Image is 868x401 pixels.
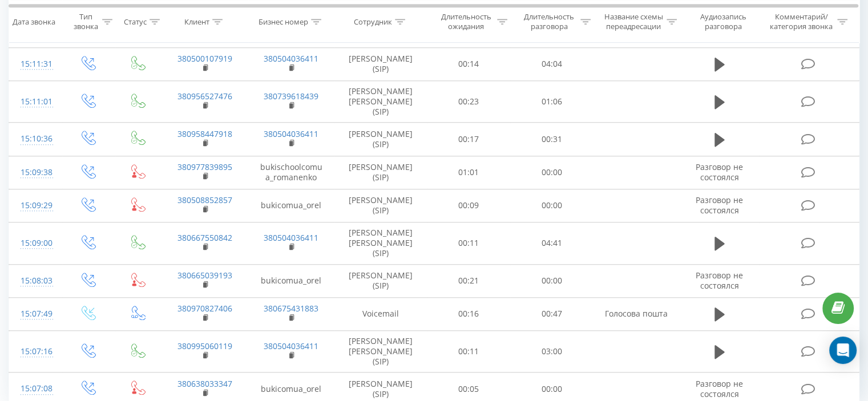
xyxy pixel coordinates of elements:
[510,330,593,372] td: 03:00
[177,53,232,64] a: 380500107919
[124,17,147,26] div: Статус
[248,156,334,189] td: bukischoolcomua_romanenko
[427,47,510,80] td: 00:14
[768,12,834,31] div: Комментарий/категория звонка
[829,337,857,364] div: Open Intercom Messenger
[690,12,757,31] div: Аудиозапись разговора
[510,264,593,297] td: 00:00
[177,378,232,389] a: 380638033347
[21,232,51,254] div: 15:09:00
[177,341,232,351] a: 380995060119
[177,232,232,243] a: 380667550842
[438,12,495,31] div: Длительность ожидания
[184,17,209,26] div: Клиент
[696,161,743,183] span: Разговор не состоялся
[21,303,51,325] div: 15:07:49
[696,270,743,291] span: Разговор не состоялся
[510,123,593,156] td: 00:31
[334,189,427,222] td: [PERSON_NAME] (SIP)
[427,222,510,264] td: 00:11
[510,189,593,222] td: 00:00
[177,91,232,102] a: 380956527476
[510,47,593,80] td: 04:04
[510,156,593,189] td: 00:00
[177,161,232,172] a: 380977839895
[264,128,318,139] a: 380504036411
[21,341,51,363] div: 15:07:16
[696,195,743,216] span: Разговор не состоялся
[177,303,232,314] a: 380970827406
[427,123,510,156] td: 00:17
[264,91,318,102] a: 380739618439
[334,123,427,156] td: [PERSON_NAME] (SIP)
[21,53,51,75] div: 15:11:31
[21,91,51,113] div: 15:11:01
[13,17,55,26] div: Дата звонка
[21,270,51,292] div: 15:08:03
[334,156,427,189] td: [PERSON_NAME] (SIP)
[264,303,318,314] a: 380675431883
[334,264,427,297] td: [PERSON_NAME] (SIP)
[334,222,427,264] td: [PERSON_NAME] [PERSON_NAME] (SIP)
[248,264,334,297] td: bukicomua_orel
[334,297,427,330] td: Voicemail
[593,297,679,330] td: Голосова пошта
[510,80,593,123] td: 01:06
[354,17,392,26] div: Сотрудник
[604,12,664,31] div: Название схемы переадресации
[427,189,510,222] td: 00:09
[510,222,593,264] td: 04:41
[264,232,318,243] a: 380504036411
[427,264,510,297] td: 00:21
[427,330,510,372] td: 00:11
[334,47,427,80] td: [PERSON_NAME] (SIP)
[177,195,232,205] a: 380508852857
[510,297,593,330] td: 00:47
[259,17,308,26] div: Бизнес номер
[21,128,51,150] div: 15:10:36
[177,270,232,281] a: 380665039193
[427,156,510,189] td: 01:01
[334,80,427,123] td: [PERSON_NAME] [PERSON_NAME] (SIP)
[21,378,51,400] div: 15:07:08
[696,378,743,399] span: Разговор не состоялся
[72,12,99,31] div: Тип звонка
[177,128,232,139] a: 380958447918
[520,12,578,31] div: Длительность разговора
[427,80,510,123] td: 00:23
[334,330,427,372] td: [PERSON_NAME] [PERSON_NAME] (SIP)
[427,297,510,330] td: 00:16
[264,341,318,351] a: 380504036411
[21,195,51,217] div: 15:09:29
[264,53,318,64] a: 380504036411
[21,161,51,184] div: 15:09:38
[248,189,334,222] td: bukicomua_orel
